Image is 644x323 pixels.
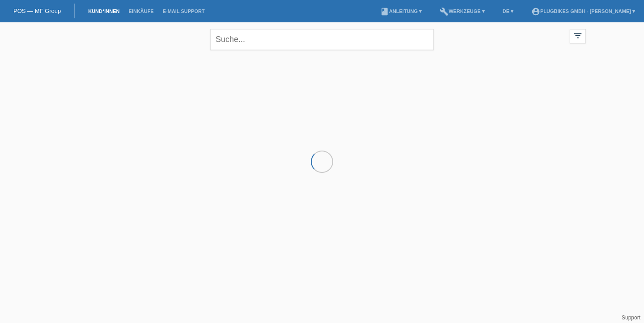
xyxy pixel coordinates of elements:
a: E-Mail Support [158,8,209,14]
a: Kund*innen [84,8,124,14]
a: buildWerkzeuge ▾ [435,8,489,14]
i: filter_list [573,31,583,41]
a: account_circlePlugBikes GmbH - [PERSON_NAME] ▾ [527,8,640,14]
a: Support [622,315,640,321]
i: build [440,7,449,16]
input: Suche... [210,29,434,50]
a: DE ▾ [498,8,518,14]
a: bookAnleitung ▾ [376,8,426,14]
i: account_circle [531,7,540,16]
i: book [380,7,389,16]
a: POS — MF Group [13,8,61,14]
a: Einkäufe [124,8,158,14]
